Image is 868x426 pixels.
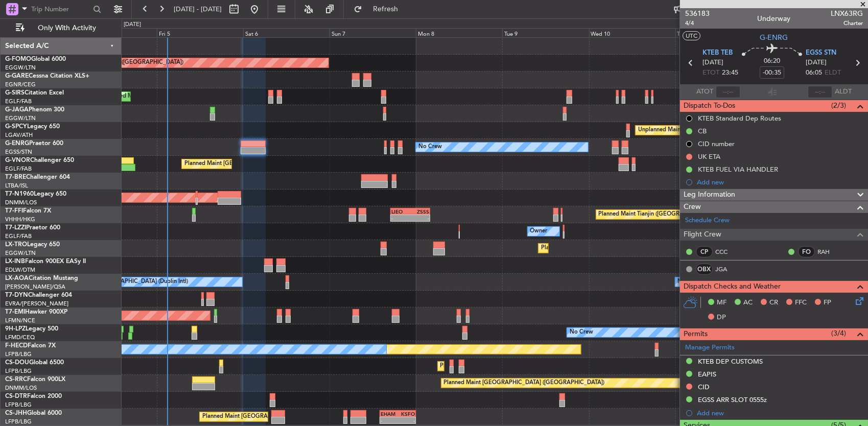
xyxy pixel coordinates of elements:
[5,292,28,298] span: T7-DYN
[381,411,397,417] div: EHAM
[5,410,62,416] a: CS-JHHGlobal 6000
[5,283,65,291] a: [PERSON_NAME]/QSA
[5,258,86,265] a: LX-INBFalcon 900EX EASy II
[5,140,29,147] span: G-ENRG
[5,124,60,130] a: G-SPCYLegacy 650
[5,393,62,399] a: CS-DTRFalcon 2000
[698,383,710,391] div: CID
[5,343,28,349] span: F-HECD
[684,281,781,293] span: Dispatch Checks and Weather
[684,201,701,213] span: Crew
[5,107,64,113] a: G-JAGAPhenom 300
[702,58,723,68] span: [DATE]
[5,157,74,163] a: G-VNORChallenger 650
[5,165,32,173] a: EGLF/FAB
[410,208,429,215] div: ZSSS
[698,139,735,148] div: CID number
[5,90,25,96] span: G-SIRS
[502,28,589,37] div: Tue 9
[364,6,407,13] span: Refresh
[769,298,778,308] span: CR
[5,191,34,197] span: T7-N1960
[5,73,89,79] a: G-GARECessna Citation XLS+
[349,1,410,17] button: Refresh
[5,131,33,139] a: LGAV/ATH
[698,114,781,123] div: KTEB Standard Dep Routes
[5,56,66,62] a: G-FOMOGlobal 6000
[330,28,416,37] div: Sun 7
[5,174,26,180] span: T7-BRE
[5,81,36,88] a: EGNR/CEG
[243,28,330,37] div: Sat 6
[835,87,852,97] span: ALDT
[760,32,788,43] span: G-ENRG
[397,417,414,423] div: -
[5,114,36,122] a: EGGW/LTN
[11,20,111,36] button: Only With Activity
[685,343,735,353] a: Manage Permits
[684,189,735,201] span: Leg Information
[5,334,35,341] a: LFMD/CEQ
[817,247,840,256] a: RAH
[5,258,25,265] span: LX-INB
[702,68,719,78] span: ETOT
[73,274,188,290] div: No Crew [GEOGRAPHIC_DATA] (Dublin Intl)
[684,229,721,241] span: Flight Crew
[5,174,70,180] a: T7-BREChallenger 604
[589,28,675,37] div: Wed 10
[806,48,836,58] span: EGSS STN
[678,274,786,290] div: No Crew London ([GEOGRAPHIC_DATA])
[570,325,593,340] div: No Crew
[416,28,502,37] div: Mon 8
[806,58,827,68] span: [DATE]
[5,182,28,190] a: LTBA/ISL
[831,100,846,111] span: (2/3)
[5,73,29,79] span: G-GARE
[5,360,64,366] a: CS-DOUGlobal 6500
[702,48,733,58] span: KTEB TEB
[391,208,410,215] div: LIEO
[5,309,67,315] a: T7-EMIHawker 900XP
[5,401,32,409] a: LFPB/LBG
[5,317,35,324] a: LFMN/NCE
[5,300,68,307] a: EVRA/[PERSON_NAME]
[685,19,710,28] span: 4/4
[5,242,60,248] a: LX-TROLegacy 650
[5,384,37,392] a: DNMM/LOS
[124,20,141,29] div: [DATE]
[391,215,410,221] div: -
[5,360,29,366] span: CS-DOU
[5,393,27,399] span: CS-DTR
[202,409,363,424] div: Planned Maint [GEOGRAPHIC_DATA] ([GEOGRAPHIC_DATA])
[764,56,780,66] span: 06:20
[698,127,707,135] div: CB
[5,56,31,62] span: G-FOMO
[5,410,27,416] span: CS-JHH
[418,139,442,155] div: No Crew
[5,90,64,96] a: G-SIRSCitation Excel
[5,225,60,231] a: T7-LZZIPraetor 600
[698,357,763,366] div: KTEB DEP CUSTOMS
[717,313,726,323] span: DP
[444,375,605,391] div: Planned Maint [GEOGRAPHIC_DATA] ([GEOGRAPHIC_DATA])
[698,395,767,404] div: EGSS ARR SLOT 0555z
[715,265,738,274] a: JGA
[696,87,713,97] span: ATOT
[27,25,108,32] span: Only With Activity
[684,328,708,340] span: Permits
[5,292,72,298] a: T7-DYNChallenger 604
[698,370,716,378] div: EAPIS
[831,8,863,19] span: LNX63RG
[825,68,841,78] span: ELDT
[5,343,56,349] a: F-HECDFalcon 7X
[541,241,608,256] div: Planned Maint Dusseldorf
[5,208,23,214] span: T7-FFI
[675,28,762,37] div: Thu 11
[5,266,35,274] a: EDLW/DTM
[31,2,90,17] input: Trip Number
[5,107,29,113] span: G-JAGA
[5,98,32,105] a: EGLF/FAB
[5,191,66,197] a: T7-N1960Legacy 650
[683,31,700,40] button: UTC
[824,298,831,308] span: FP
